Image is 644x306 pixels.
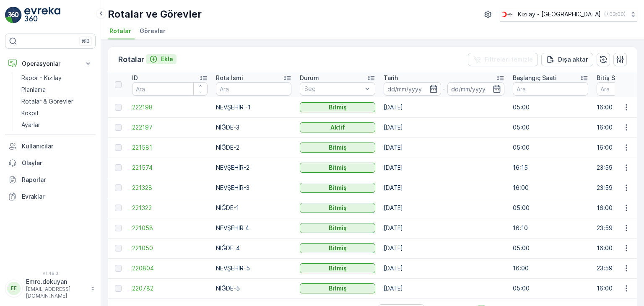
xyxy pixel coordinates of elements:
div: Toggle Row Selected [115,205,122,211]
img: logo [5,7,22,23]
a: 221581 [132,143,208,152]
button: Ekle [146,54,177,64]
td: 05:00 [509,278,592,298]
p: Başlangıç Saati [513,74,557,82]
button: Bitmiş [300,203,375,213]
p: Ekle [161,55,173,63]
a: 222197 [132,123,208,132]
p: Bitmiş [329,224,347,232]
td: [DATE] [379,137,509,158]
p: Evraklar [22,192,92,201]
input: dd/mm/yyyy [384,82,441,96]
td: [DATE] [379,218,509,238]
p: ⌘B [81,38,90,44]
td: NEVŞEHİR-5 [212,258,296,278]
input: dd/mm/yyyy [447,82,505,96]
img: logo_light-DOdMpM7g.png [24,7,60,23]
a: 220782 [132,284,208,293]
td: 05:00 [509,97,592,117]
button: Bitmiş [300,183,375,193]
a: Evraklar [5,188,96,205]
p: Seç [304,85,362,93]
button: Bitmiş [300,223,375,233]
button: Aktif [300,122,375,132]
a: 221058 [132,224,208,232]
p: Rotalar [118,54,144,65]
button: Bitmiş [300,102,375,112]
div: Toggle Row Selected [115,144,122,151]
button: EEEmre.dokuyan[EMAIL_ADDRESS][DOMAIN_NAME] [5,277,96,299]
p: Bitmiş [329,184,347,192]
td: 16:00 [509,258,592,278]
td: 05:00 [509,137,592,158]
button: Filtreleri temizle [468,53,538,66]
td: [DATE] [379,97,509,117]
div: Toggle Row Selected [115,285,122,292]
a: 222198 [132,103,208,112]
button: Bitmiş [300,283,375,293]
a: Rotalar & Görevler [18,96,96,107]
td: [DATE] [379,258,509,278]
div: Toggle Row Selected [115,104,122,111]
div: Toggle Row Selected [115,225,122,231]
p: ID [132,74,138,82]
td: NEVŞEHİR-2 [212,158,296,178]
p: Raporlar [22,176,92,184]
button: Bitmiş [300,263,375,273]
button: Dışa aktar [541,53,593,66]
p: Operasyonlar [22,60,79,68]
a: 221322 [132,204,208,212]
a: Planlama [18,84,96,96]
p: Rotalar & Görevler [21,97,73,106]
div: Toggle Row Selected [115,184,122,191]
div: Toggle Row Selected [115,265,122,272]
td: NEVŞEHİR-3 [212,178,296,198]
button: Operasyonlar [5,55,96,72]
p: Bitmiş [329,284,347,293]
div: Toggle Row Selected [115,124,122,131]
td: 05:00 [509,117,592,137]
p: Durum [300,74,319,82]
a: Rapor - Kızılay [18,72,96,84]
p: Aktif [330,123,345,132]
input: Ara [132,82,208,96]
a: 221328 [132,184,208,192]
td: NİĞDE-4 [212,238,296,258]
td: 16:15 [509,158,592,178]
input: Ara [513,82,588,96]
div: EE [7,282,21,295]
td: NEVŞEHİR -1 [212,97,296,117]
p: Rapor - Kızılay [21,74,62,82]
button: Bitmiş [300,143,375,153]
p: Olaylar [22,159,92,167]
div: Toggle Row Selected [115,245,122,252]
span: 221050 [132,244,208,252]
div: Toggle Row Selected [115,164,122,171]
td: NİĞDE-5 [212,278,296,298]
a: 221574 [132,163,208,172]
p: [EMAIL_ADDRESS][DOMAIN_NAME] [26,286,86,299]
button: Bitmiş [300,163,375,173]
a: Raporlar [5,171,96,188]
p: Planlama [21,86,46,94]
span: v 1.49.3 [5,271,96,276]
td: 16:00 [509,178,592,198]
button: Bitmiş [300,243,375,253]
td: NEVŞEHİR 4 [212,218,296,238]
td: 05:00 [509,238,592,258]
p: Bitmiş [329,103,347,112]
td: [DATE] [379,158,509,178]
td: [DATE] [379,178,509,198]
img: k%C4%B1z%C4%B1lay_D5CCths_t1JZB0k.png [500,10,514,19]
p: Bitmiş [329,244,347,252]
input: Ara [216,82,291,96]
a: 220804 [132,264,208,272]
p: Bitiş Saati [597,74,626,82]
